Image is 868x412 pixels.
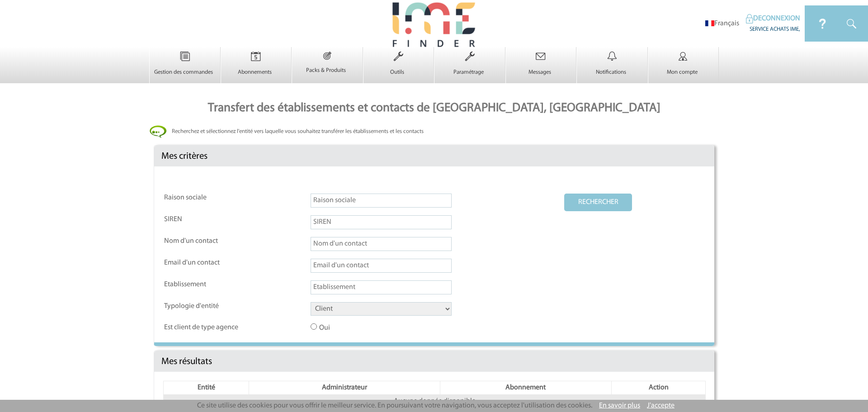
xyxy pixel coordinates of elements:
p: Paramétrage [434,69,503,76]
p: Notifications [577,69,645,76]
label: Etablissement [164,280,245,289]
label: Oui [311,323,392,332]
a: Messages [506,61,576,76]
img: IDEAL Meetings & Events [805,5,840,42]
p: Mon compte [648,69,717,76]
img: Outils [380,47,417,66]
img: Messages [522,47,559,66]
p: Packs & Produits [292,67,360,74]
label: SIREN [164,215,245,224]
p: Abonnements [221,69,289,76]
a: Packs & Produits [292,59,363,74]
img: Gestion des commandes [166,47,203,66]
a: Mon compte [648,61,719,76]
div: SERVICE ACHATS IME, [746,24,800,33]
p: Transfert des établissements et contacts de [GEOGRAPHIC_DATA], [GEOGRAPHIC_DATA] [149,92,719,125]
img: Paramétrage [451,47,488,66]
input: Etablissement [311,280,452,294]
img: Notifications [594,47,631,66]
div: Mes résultats [154,351,714,372]
label: Nom d'un contact [164,237,245,246]
th: Entité: activer pour trier la colonne par ordre décroissant [164,381,249,395]
th: Administrateur: activer pour trier la colonne par ordre croissant [249,381,440,395]
img: Packs & Produits [310,47,345,64]
li: Français [705,19,739,28]
span: Ce site utilise des cookies pour vous offrir le meilleur service. En poursuivant votre navigation... [197,402,592,409]
img: Abonnements [237,47,274,66]
img: fr [705,20,714,26]
img: Mon compte [665,47,702,66]
img: IDEAL Meetings & Events [840,5,868,42]
label: Email d'un contact [164,259,245,267]
p: Gestion des commandes [150,69,218,76]
a: J'accepte [647,402,675,409]
a: Abonnements [221,61,292,76]
a: Outils [363,61,434,76]
input: Raison sociale [311,194,452,208]
input: SIREN [311,215,452,229]
a: En savoir plus [599,402,640,409]
p: Recherchez et sélectionnez l'entité vers laquelle vous souhaitez transférer les établissements et... [172,128,424,135]
label: Typologie d'entité [164,302,245,311]
p: Outils [363,69,432,76]
label: Est client de type agence [164,323,245,332]
div: Mes critères [154,146,714,166]
a: DECONNEXION [746,15,800,22]
p: Messages [506,69,574,76]
a: Notifications [577,61,647,76]
td: Aucune donnée disponible [164,395,706,408]
img: IDEAL Meetings & Events [746,14,753,24]
a: Paramétrage [434,61,505,76]
th: Abonnement: activer pour trier la colonne par ordre croissant [440,381,612,395]
th: Action: activer pour trier la colonne par ordre croissant [612,381,706,395]
label: Raison sociale [164,194,245,202]
input: Email d'un contact [311,259,452,273]
a: Gestion des commandes [150,61,220,76]
button: RECHERCHER [564,194,632,211]
input: Nom d'un contact [311,237,452,251]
